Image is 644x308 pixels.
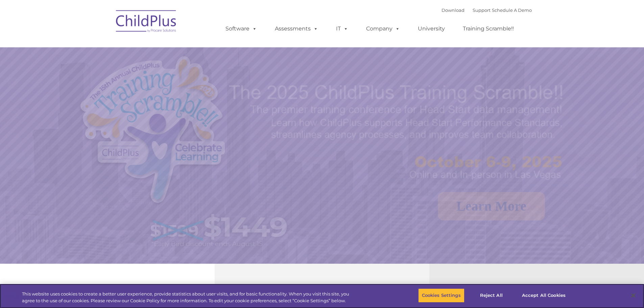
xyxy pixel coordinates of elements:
a: Download [442,7,464,13]
button: Close [626,288,641,303]
a: Software [219,22,264,35]
a: Learn More [438,192,545,220]
span: Last name [94,45,115,50]
a: University [411,22,452,35]
a: Schedule A Demo [492,7,532,13]
span: Phone number [94,72,123,77]
a: Training Scramble!! [456,22,521,35]
button: Accept All Cookies [518,288,569,303]
a: Company [359,22,407,35]
font: | [442,7,532,13]
a: Support [473,7,491,13]
a: Assessments [268,22,325,35]
img: ChildPlus by Procare Solutions [113,5,180,39]
div: This website uses cookies to create a better user experience, provide statistics about user visit... [22,291,354,304]
button: Cookies Settings [418,288,464,303]
a: IT [329,22,355,35]
button: Reject All [470,288,512,303]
